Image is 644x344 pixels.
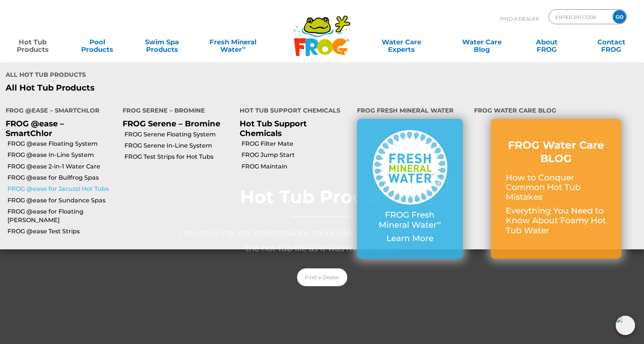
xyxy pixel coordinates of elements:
[124,142,234,150] a: FROG Serene In-Line System
[506,138,606,239] a: FROG Water Care BLOG How to Conquer Common Hot Tub Mistakes Everything You Need to Know About Foa...
[7,227,117,236] a: FROG @ease Test Strips
[241,151,351,159] a: FROG Jump Start
[7,208,117,224] a: FROG @ease for Floating [PERSON_NAME]
[240,104,345,119] h4: Hot Tub Support Chemicals
[137,35,187,50] a: Swim SpaProducts
[506,138,606,165] h3: FROG Water Care BLOG
[297,268,347,286] a: Find a Dealer
[241,162,351,171] a: FROG Maintain
[457,35,507,50] a: Water CareBlog
[372,130,448,247] a: FROG Fresh Mineral Water∞ Learn More
[616,316,635,335] img: openIcon
[6,83,316,93] a: All Hot Tub Products
[506,173,606,202] p: How to Conquer Common Hot Tub Mistakes
[506,206,606,236] p: Everything You Need to Know About Foamy Hot Tub Water
[372,210,448,230] p: FROG Fresh Mineral Water
[521,35,572,50] a: AboutFROG
[474,104,638,119] h4: FROG Water Care Blog
[361,35,442,50] a: Water CareExperts
[6,68,316,83] h4: All Hot Tub Products
[7,35,58,50] a: Hot TubProducts
[7,196,117,205] a: FROG @ease for Sundance Spas
[241,140,351,148] a: FROG Filter Mate
[72,35,123,50] a: PoolProducts
[6,119,111,138] p: FROG @ease – SmartChlor
[124,130,234,139] a: FROG Serene Floating System
[242,44,246,50] sup: ∞
[6,104,111,119] h4: FROG @ease – SmartChlor
[7,174,117,182] a: FROG @ease for Bullfrog Spas
[357,104,463,119] h4: FROG Fresh Mineral Water
[240,119,345,138] p: Hot Tub Support Chemicals
[7,162,117,171] a: FROG @ease 2-in-1 Water Care
[372,234,448,243] p: Learn More
[202,35,265,50] a: Fresh MineralWater∞
[7,151,117,159] a: FROG @ease In-Line System
[123,119,228,128] p: FROG Serene – Bromine
[500,9,539,28] p: Find A Dealer
[586,35,637,50] a: ContactFROG
[7,185,117,193] a: FROG @ease for Jacuzzi Hot Tubs
[123,104,228,119] h4: FROG Serene – Bromine
[555,12,605,22] input: Zip Code Form
[437,219,441,226] sup: ∞
[124,153,234,161] a: FROG Test Strips for Hot Tubs
[7,140,117,148] a: FROG @ease Floating System
[613,10,626,23] input: GO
